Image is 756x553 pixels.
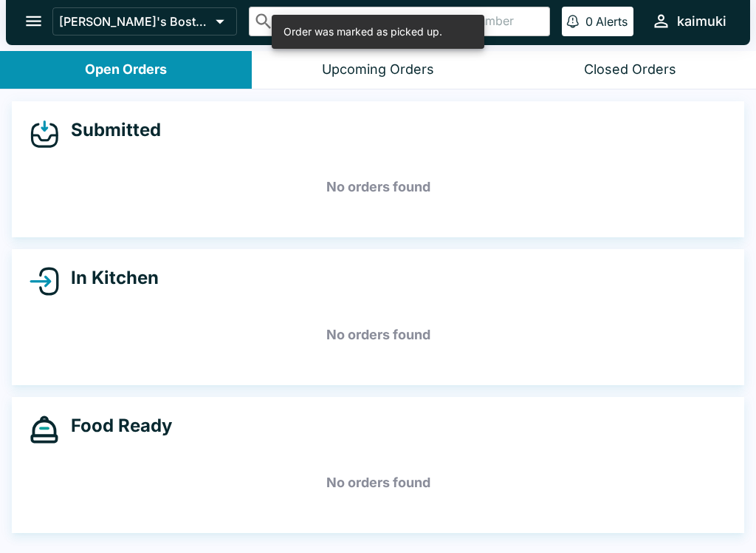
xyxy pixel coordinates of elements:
div: Order was marked as picked up. [283,19,442,44]
p: [PERSON_NAME]'s Boston Pizza [59,14,210,29]
h4: In Kitchen [59,267,159,289]
p: 0 [585,14,593,29]
h4: Food Ready [59,415,172,437]
h5: No orders found [30,160,726,214]
div: Upcoming Orders [322,61,434,78]
button: open drawer [15,2,52,40]
h5: No orders found [30,456,726,509]
p: Alerts [596,14,628,29]
h4: Submitted [59,119,161,141]
div: Open Orders [85,61,167,78]
button: [PERSON_NAME]'s Boston Pizza [52,7,237,35]
div: kaimuki [677,13,726,30]
button: kaimuki [645,5,732,37]
div: Closed Orders [584,61,676,78]
h5: No orders found [30,308,726,362]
